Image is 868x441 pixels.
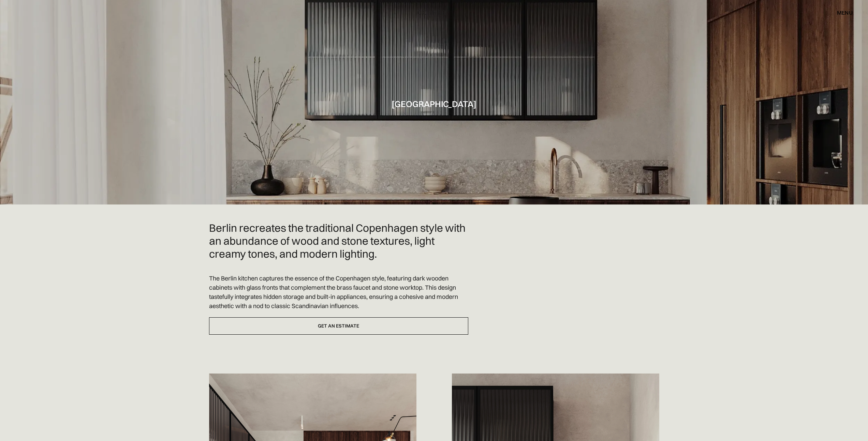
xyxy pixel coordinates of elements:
[401,8,467,17] a: home
[209,222,468,260] h2: Berlin recreates the traditional Copenhagen style with an abundance of wood and stone textures, l...
[392,99,476,108] h1: [GEOGRAPHIC_DATA]
[837,10,853,15] div: menu
[209,274,468,310] p: The Berlin kitchen captures the essence of the Copenhagen style, featuring dark wooden cabinets w...
[209,317,468,335] a: Get an estimate
[830,7,853,18] div: menu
